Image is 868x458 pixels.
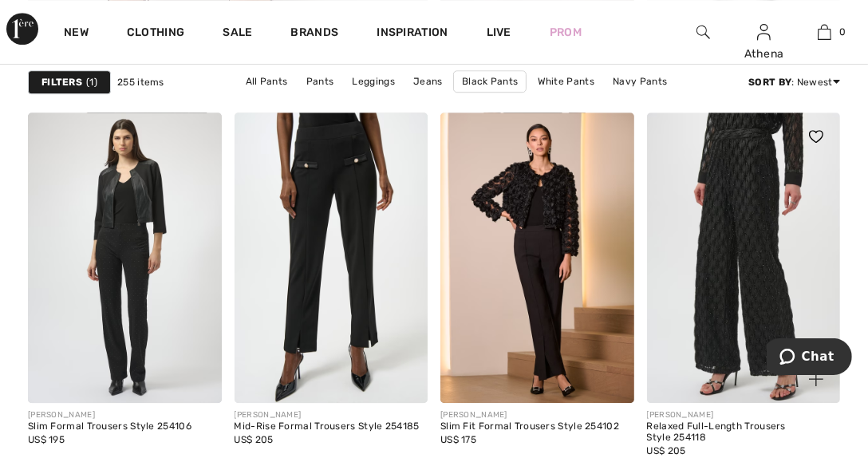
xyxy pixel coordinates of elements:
div: [PERSON_NAME] [440,409,634,421]
strong: Filters [41,75,82,89]
a: Pants [298,71,342,92]
a: Live [487,24,511,41]
a: Black Pants [453,70,527,93]
a: Clothing [127,26,184,42]
a: Navy Pants [605,71,675,92]
div: [PERSON_NAME] [28,409,222,421]
div: : Newest [748,75,840,89]
a: White Pants [530,71,602,92]
a: Sale [223,26,252,42]
img: search the website [696,22,710,41]
div: Slim Formal Trousers Style 254106 [28,421,222,432]
img: Mid-Rise Formal Trousers Style 254185. Black [235,113,428,403]
span: US$ 195 [28,434,65,445]
div: Athena [735,45,794,62]
a: Prom [550,24,582,41]
img: plus_v2.svg [809,372,823,386]
img: Slim Formal Trousers Style 254106. Black/Black [28,113,222,403]
a: Sign In [757,24,771,39]
a: Relaxed Full-Length Trousers Style 254118. Black/Black [647,113,841,403]
a: [PERSON_NAME] Pants [458,93,584,113]
span: 0 [839,25,846,39]
span: 1 [86,75,97,89]
span: 255 items [117,75,164,89]
div: [PERSON_NAME] [235,409,428,421]
img: 1ère Avenue [6,13,38,45]
a: Leggings [344,71,402,92]
a: 0 [795,22,854,41]
div: Slim Fit Formal Trousers Style 254102 [440,421,634,432]
span: US$ 205 [235,434,274,445]
div: [PERSON_NAME] [647,409,841,421]
img: My Bag [818,22,831,41]
a: [PERSON_NAME] Pants [329,93,456,113]
span: Inspiration [377,26,448,42]
img: Slim Fit Formal Trousers Style 254102. Black [440,113,634,403]
iframe: Opens a widget where you can chat to one of our agents [767,338,852,378]
strong: Sort By [748,77,791,88]
img: My Info [757,22,771,41]
span: US$ 175 [440,434,476,445]
span: US$ 205 [647,445,686,456]
a: Brands [291,26,339,42]
a: Jeans [405,71,451,92]
div: Relaxed Full-Length Trousers Style 254118 [647,421,841,444]
a: New [64,26,89,42]
a: All Pants [238,71,296,92]
div: Mid-Rise Formal Trousers Style 254185 [235,421,428,432]
img: heart_black_full.svg [809,130,823,143]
